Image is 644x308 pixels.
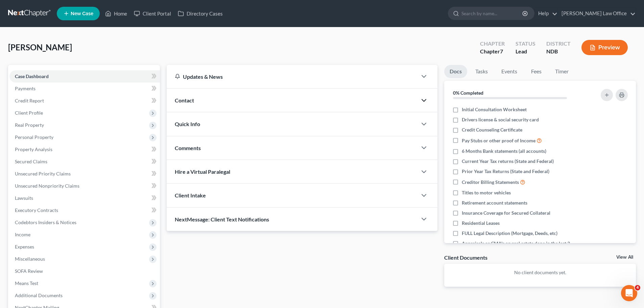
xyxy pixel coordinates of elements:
[15,98,44,103] span: Credit Report
[546,48,571,55] div: NDB
[453,90,483,96] strong: 0% Completed
[444,65,467,78] a: Docs
[15,280,38,286] span: Means Test
[462,240,582,254] span: Appraisals or CMA's on real estate done in the last 3 years OR required by attorney
[15,110,43,116] span: Client Profile
[15,219,76,225] span: Codebtors Insiders & Notices
[546,40,571,48] div: District
[558,7,636,20] a: [PERSON_NAME] Law Office
[462,158,554,165] span: Current Year Tax returns (State and Federal)
[461,7,523,20] input: Search by name...
[175,168,230,175] span: Hire a Virtual Paralegal
[516,40,535,48] div: Status
[8,42,72,52] span: [PERSON_NAME]
[462,106,527,113] span: Initial Consultation Worksheet
[15,134,53,140] span: Personal Property
[621,285,637,301] iframe: Intercom live chat
[525,65,547,78] a: Fees
[15,171,71,176] span: Unsecured Priority Claims
[15,159,47,164] span: Secured Claims
[462,210,550,216] span: Insurance Coverage for Secured Collateral
[102,7,130,20] a: Home
[175,121,200,127] span: Quick Info
[535,7,557,20] a: Help
[175,73,409,80] div: Updates & News
[462,199,527,206] span: Retirement account statements
[9,204,160,216] a: Executory Contracts
[175,216,269,222] span: NextMessage: Client Text Notifications
[130,7,174,20] a: Client Portal
[15,232,30,237] span: Income
[462,137,535,144] span: Pay Stubs or other proof of Income
[581,40,628,55] button: Preview
[480,40,505,48] div: Chapter
[71,11,93,16] span: New Case
[462,148,546,155] span: 6 Months Bank statements (all accounts)
[175,192,206,198] span: Client Intake
[175,97,194,103] span: Contact
[15,256,45,262] span: Miscellaneous
[15,73,49,79] span: Case Dashboard
[15,122,44,128] span: Real Property
[9,156,160,168] a: Secured Claims
[462,126,522,133] span: Credit Counseling Certificate
[616,255,633,260] a: View All
[9,143,160,156] a: Property Analysis
[9,180,160,192] a: Unsecured Nonpriority Claims
[9,168,160,180] a: Unsecured Priority Claims
[15,244,34,250] span: Expenses
[9,82,160,95] a: Payments
[462,168,549,175] span: Prior Year Tax Returns (State and Federal)
[15,183,79,189] span: Unsecured Nonpriority Claims
[462,220,500,227] span: Residential Leases
[550,65,574,78] a: Timer
[496,65,523,78] a: Events
[9,192,160,204] a: Lawsuits
[462,179,519,186] span: Creditor Billing Statements
[450,269,630,276] p: No client documents yet.
[175,145,201,151] span: Comments
[462,116,539,123] span: Drivers license & social security card
[516,48,535,55] div: Lead
[15,86,35,91] span: Payments
[444,254,487,261] div: Client Documents
[462,189,511,196] span: Titles to motor vehicles
[480,48,505,55] div: Chapter
[500,48,503,54] span: 7
[9,95,160,107] a: Credit Report
[635,285,640,290] span: 4
[15,268,43,274] span: SOFA Review
[462,230,557,237] span: FULL Legal Description (Mortgage, Deeds, etc)
[15,146,52,152] span: Property Analysis
[9,70,160,82] a: Case Dashboard
[470,65,493,78] a: Tasks
[15,207,58,213] span: Executory Contracts
[9,265,160,277] a: SOFA Review
[15,292,63,298] span: Additional Documents
[174,7,226,20] a: Directory Cases
[15,195,33,201] span: Lawsuits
